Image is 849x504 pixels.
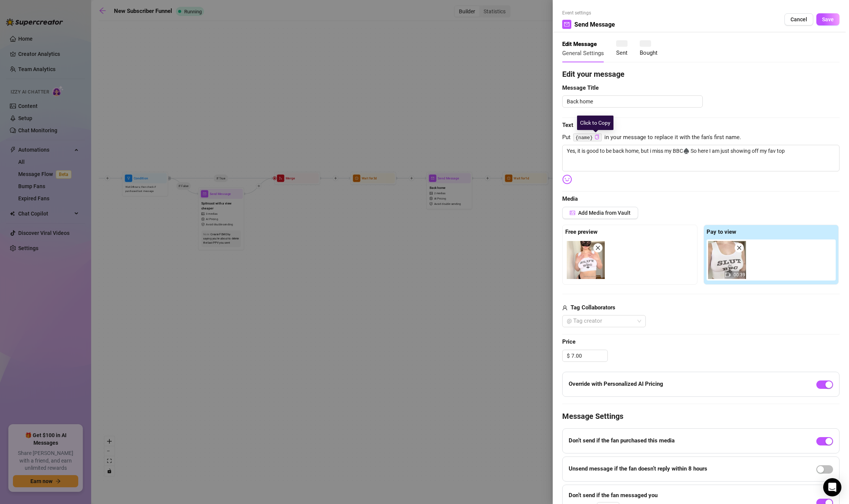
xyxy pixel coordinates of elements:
span: mail [564,22,569,27]
img: media [567,241,605,279]
strong: Don’t send if the fan messaged you [569,492,658,499]
strong: Free preview [565,228,598,235]
span: Event settings [562,10,615,17]
div: 00:39 [708,241,746,279]
strong: Edit your message [562,70,624,79]
span: copy [594,135,599,139]
span: Cancel [791,16,807,22]
strong: Don’t send if the fan purchased this media [569,437,675,444]
span: 00:39 [734,272,745,277]
span: Put in your message to replace it with the fan's first name. [562,133,840,142]
span: close [595,245,601,250]
button: Save [816,13,840,25]
span: General Settings [562,50,604,57]
h4: Message Settings [562,411,840,422]
span: Send Message [574,20,615,29]
span: close [737,245,742,250]
div: Open Intercom Messenger [823,478,841,496]
code: {name} [573,133,602,141]
span: user [562,303,568,312]
span: Sent [616,49,628,56]
strong: Text [562,122,573,128]
strong: Media [562,195,578,202]
strong: Tag Collaborators [571,304,615,311]
strong: Edit Message [562,41,597,48]
strong: Unsend message if the fan doesn’t reply within 8 hours [569,465,707,472]
strong: Override with Personalized AI Pricing [569,380,663,387]
textarea: Back home [562,95,703,108]
span: Bought [640,49,658,56]
textarea: Yes, it is good to be back home, but i miss my BBC♠️ So here I am just showing off my fav top [562,145,840,171]
img: svg%3e [562,174,572,184]
strong: Price [562,338,575,345]
span: Add Media from Vault [578,210,631,216]
button: Add Media from Vault [562,207,638,219]
button: Click to Copy [594,135,599,140]
div: Click to Copy [577,116,613,130]
img: media [708,241,746,279]
strong: Message Title [562,84,599,91]
span: picture [570,210,575,216]
button: Cancel [784,13,813,25]
span: video-camera [725,272,730,277]
strong: Pay to view [707,228,736,235]
span: Save [822,16,834,22]
input: Free [571,350,607,361]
